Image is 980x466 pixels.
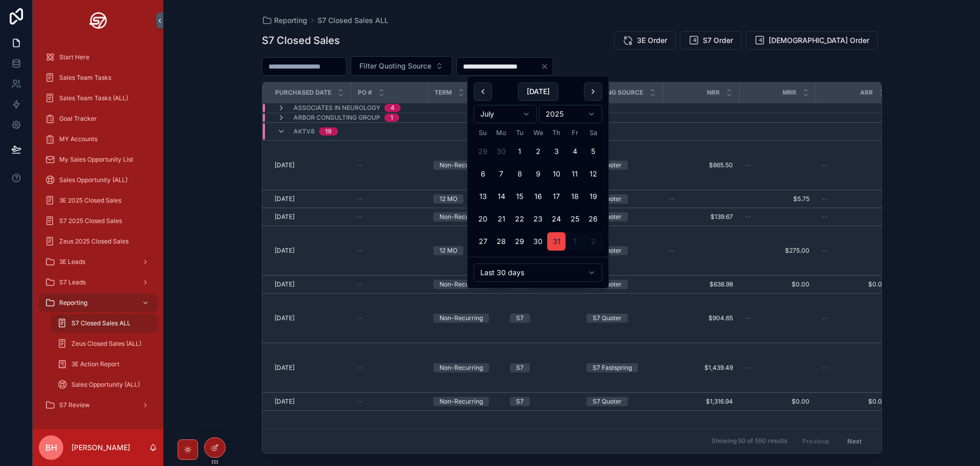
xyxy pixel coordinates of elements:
[33,41,163,428] div: scrollable content
[745,247,810,255] span: $275.00
[357,397,421,406] a: --
[275,397,345,406] a: [DATE]
[358,88,372,97] span: PO #
[433,397,498,406] a: Non-Recurring
[59,135,97,143] span: MY Accounts
[510,397,574,406] a: S7
[39,191,157,210] a: 3E 2025 Closed Sales
[39,69,157,87] a: Sales Team Tasks
[822,364,886,372] a: --
[275,280,345,289] a: [DATE]
[357,195,421,203] a: --
[439,363,483,372] div: Non-Recurring
[746,31,878,50] button: [DEMOGRAPHIC_DATA] Order
[669,213,733,221] span: $139.67
[275,195,295,203] span: [DATE]
[584,142,602,161] button: Saturday, July 5th, 2025
[357,364,363,372] span: --
[39,212,157,230] a: S7 2025 Closed Sales
[275,397,295,406] span: [DATE]
[745,280,810,289] span: $0.00
[840,433,869,449] button: Next
[59,278,86,286] span: S7 Leads
[275,314,345,322] a: [DATE]
[275,364,345,372] a: [DATE]
[390,104,395,112] div: 4
[529,210,547,228] button: Wednesday, July 23rd, 2025
[357,314,421,322] a: --
[433,314,498,323] a: Non-Recurring
[433,280,498,289] a: Non-Recurring
[510,142,529,161] button: Tuesday, July 1st, 2025
[541,62,553,71] button: Clear
[89,12,107,29] img: App logo
[439,397,483,406] div: Non-Recurring
[680,31,742,50] button: S7 Order
[529,165,547,183] button: Wednesday, July 9th, 2025
[293,104,380,112] span: Associates In Neurology
[822,247,886,255] a: --
[59,237,129,246] span: Zeus 2025 Closed Sales
[669,280,733,289] a: $638.98
[474,127,602,251] table: July 2025
[492,210,510,228] button: Monday, July 21st, 2025
[59,217,122,225] span: S7 2025 Closed Sales
[275,195,345,203] a: [DATE]
[51,335,157,353] a: Zeus Closed Sales (ALL)
[357,161,421,169] a: --
[822,161,828,169] span: --
[274,15,307,26] span: Reporting
[510,127,529,138] th: Tuesday
[584,165,602,183] button: Saturday, July 12th, 2025
[822,280,886,289] span: $0.00
[439,212,483,221] div: Non-Recurring
[614,31,676,50] button: 3E Order
[566,210,584,228] button: Friday, July 25th, 2025
[510,232,529,251] button: Tuesday, July 29th, 2025
[745,213,751,221] span: --
[707,88,720,97] span: NRR
[474,165,492,183] button: Sunday, July 6th, 2025
[822,247,828,255] span: --
[275,161,295,169] span: [DATE]
[745,195,810,203] span: $5.75
[351,56,452,76] button: Select Button
[51,355,157,373] a: 3E Action Report
[547,210,566,228] button: Thursday, July 24th, 2025
[510,187,529,206] button: Tuesday, July 15th, 2025
[586,194,656,204] a: S7 Quoter
[566,232,584,251] button: Friday, August 1st, 2025, selected
[71,442,130,453] p: [PERSON_NAME]
[745,314,810,322] a: --
[71,360,119,368] span: 3E Action Report
[547,142,566,161] button: Thursday, July 3rd, 2025
[510,210,529,228] button: Tuesday, July 22nd, 2025
[822,397,886,406] span: $0.00
[586,397,656,406] a: S7 Quoter
[584,232,602,251] button: Saturday, August 2nd, 2025, selected
[492,127,510,138] th: Monday
[516,397,524,406] div: S7
[357,247,363,255] span: --
[275,247,295,255] span: [DATE]
[782,88,796,97] span: MRR
[547,165,566,183] button: Thursday, July 10th, 2025
[45,441,57,454] span: BH
[275,314,295,322] span: [DATE]
[745,161,810,169] a: --
[587,88,643,97] span: Quoting Source
[586,161,656,170] a: S7 Quoter
[59,156,133,164] span: My Sales Opportunity List
[669,161,733,169] a: $865.50
[59,53,89,61] span: Start Here
[59,258,85,266] span: 3E Leads
[474,127,492,138] th: Sunday
[433,161,498,170] a: Non-Recurring
[584,210,602,228] button: Saturday, July 26th, 2025
[357,195,363,203] span: --
[745,364,810,372] a: --
[529,142,547,161] button: Wednesday, July 2nd, 2025
[547,232,566,251] button: Thursday, July 31st, 2025, selected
